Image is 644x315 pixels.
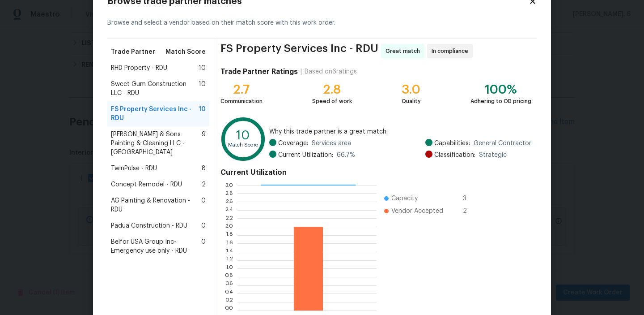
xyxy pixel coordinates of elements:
text: 1.4 [226,249,233,255]
span: Vendor Accepted [391,207,443,216]
span: Capacity [391,194,418,203]
span: 66.7 % [337,151,355,160]
text: 2.4 [225,207,233,213]
text: 0.6 [225,283,233,288]
span: Classification: [434,151,475,160]
span: 10 [199,80,206,98]
span: 10 [199,105,206,123]
div: Based on 6 ratings [305,67,357,76]
div: | [298,67,305,76]
span: RHD Property - RDU [111,64,167,73]
text: 2.6 [225,199,233,204]
span: 0 [201,221,206,230]
span: General Contractor [474,139,531,148]
h4: Trade Partner Ratings [220,67,298,76]
span: In compliance [432,47,472,56]
span: 0 [201,196,206,214]
span: AG Painting & Renovation - RDU [111,196,201,214]
text: Match Score [228,142,258,147]
span: Trade Partner [111,47,155,56]
span: Concept Remodel - RDU [111,180,182,189]
span: Match Score [165,47,206,56]
span: FS Property Services Inc - RDU [220,44,378,58]
span: [PERSON_NAME] & Sons Painting & Cleaning LLC - [GEOGRAPHIC_DATA] [111,130,202,157]
text: 2.2 [225,216,233,221]
span: Sweet Gum Construction LLC - RDU [111,80,199,98]
text: 2.0 [225,224,233,229]
text: 1.2 [226,258,233,263]
div: Adhering to OD pricing [470,97,531,106]
span: 0 [201,237,206,255]
text: 0.4 [225,291,233,296]
span: Why this trade partner is a great match: [269,127,531,136]
span: 9 [202,130,206,157]
text: 1.0 [226,266,233,271]
span: Coverage: [278,139,308,148]
text: 2.8 [225,190,233,196]
div: Communication [220,97,263,106]
span: Capabilities: [434,139,470,148]
div: 100% [470,85,531,94]
text: 0.2 [225,299,233,305]
span: Strategic [479,151,507,160]
span: Services area [312,139,351,148]
text: 3.0 [225,182,233,188]
h4: Current Utilization [220,168,531,177]
span: 10 [199,64,206,73]
span: FS Property Services Inc - RDU [111,105,199,123]
span: 8 [202,164,206,173]
div: 2.8 [312,85,352,94]
text: 10 [236,129,250,142]
span: 2 [463,207,477,216]
div: 2.7 [220,85,263,94]
text: 1.8 [226,233,233,238]
text: 0.8 [225,274,233,280]
span: Belfor USA Group Inc-Emergency use only - RDU [111,237,201,255]
text: 0.0 [225,308,233,313]
span: Padua Construction - RDU [111,221,187,230]
div: Speed of work [312,97,352,106]
span: Great match [386,47,424,56]
div: Browse and select a vendor based on their match score with this work order. [107,8,537,39]
span: TwinPulse - RDU [111,164,157,173]
text: 1.6 [226,241,233,246]
div: 3.0 [402,85,421,94]
span: 3 [463,194,477,203]
span: 2 [202,180,206,189]
span: Current Utilization: [278,151,333,160]
div: Quality [402,97,421,106]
